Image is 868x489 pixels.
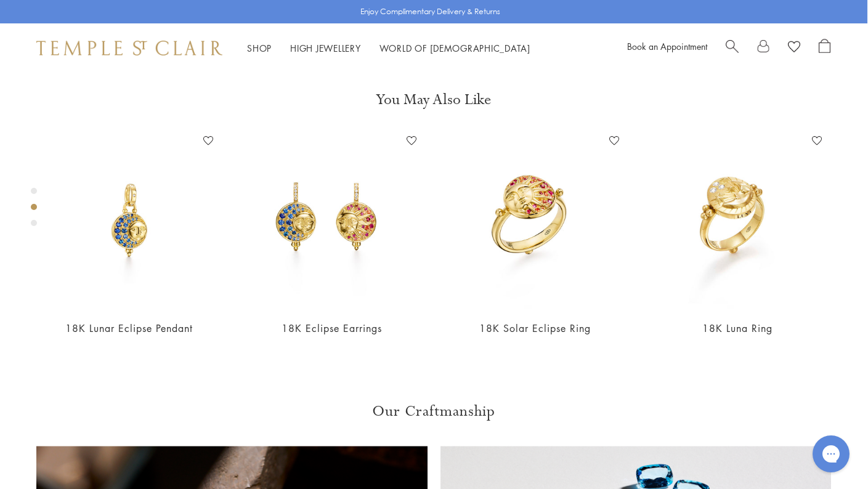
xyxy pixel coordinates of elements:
h3: You May Also Like [49,90,818,110]
a: World of [DEMOGRAPHIC_DATA]World of [DEMOGRAPHIC_DATA] [379,42,530,54]
img: 18K Lunar Eclipse Pendant [40,131,218,309]
a: 18K Lunar Eclipse Pendant [65,321,193,335]
a: Open Shopping Bag [819,39,830,57]
nav: Main navigation [247,41,530,56]
a: ShopShop [247,42,272,54]
a: 18K Eclipse Earrings [282,321,382,335]
img: 18K Solar Eclipse Ring [446,131,624,309]
iframe: Gorgias live chat messenger [806,431,856,477]
a: 18K Solar Eclipse Ring [479,321,591,335]
img: Temple St. Clair [36,41,222,55]
h3: Our Craftmanship [36,402,831,421]
p: Enjoy Complimentary Delivery & Returns [360,6,500,18]
img: 18K Eclipse Earrings [243,131,421,309]
a: Search [726,39,739,57]
a: High JewelleryHigh Jewellery [290,42,361,54]
a: View Wishlist [788,39,800,57]
img: 18K Luna Ring [649,131,827,309]
a: 18K Luna Ring [702,321,773,335]
a: Book an Appointment [627,40,707,52]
